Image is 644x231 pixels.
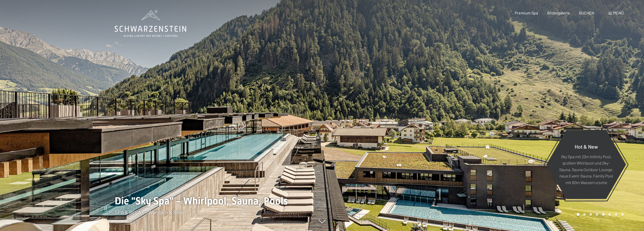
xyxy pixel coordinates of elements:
a: Bildergalerie [547,10,570,15]
div: Carousel Page 6 [608,213,611,216]
div: Carousel Page 3 [589,213,592,216]
span: Menü [613,10,624,15]
div: Carousel Page 1 (Current Slide) [577,213,579,216]
div: Carousel Page 7 [615,213,617,216]
a: Premium Spa [515,10,538,15]
p: Sky Spa mit 23m Infinity Pool, großem Whirlpool und Sky-Sauna, Sauna Outdoor Lounge, neue Event-S... [559,153,614,186]
div: Carousel Pagination [575,213,624,216]
div: Carousel Page 5 [602,213,605,216]
span: Hot & New [575,143,598,149]
div: Carousel Page 4 [596,213,598,216]
a: BUCHEN [579,10,594,15]
span: Einwilligung Marketing* [274,128,315,133]
div: Carousel Page 2 [583,213,586,216]
div: Carousel Page 8 [621,213,624,216]
a: Hot & New Sky Spa mit 23m Infinity Pool, großem Whirlpool und Sky-Sauna, Sauna Outdoor Lounge, ne... [546,130,626,199]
